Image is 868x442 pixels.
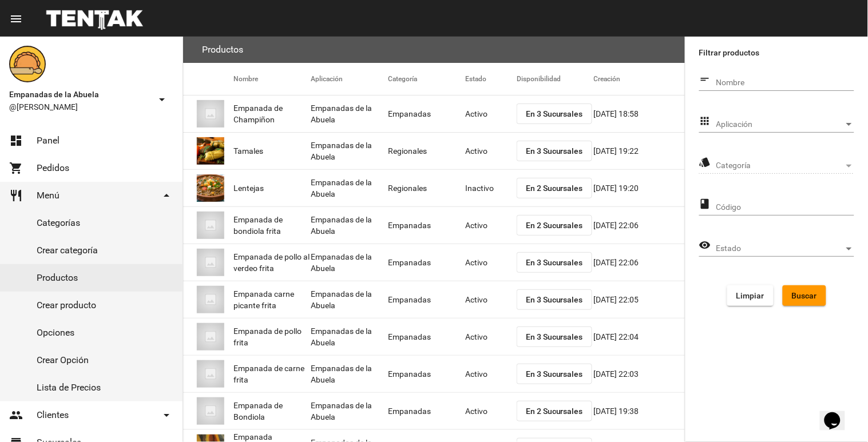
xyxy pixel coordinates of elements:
[820,396,857,431] iframe: chat widget
[792,291,817,300] span: Buscar
[517,252,592,273] button: En 3 Sucursales
[9,46,46,82] img: f0136945-ed32-4f7c-91e3-a375bc4bb2c5.png
[594,95,685,132] mat-cell: [DATE] 18:58
[233,288,311,311] span: Empanada carne picante frita
[311,244,388,281] mat-cell: Empanadas de la Abuela
[727,285,774,306] button: Limpiar
[197,174,224,202] img: 39d5eac7-c0dc-4c45-badd-7bc4776b2770.jpg
[594,281,685,318] mat-cell: [DATE] 22:05
[37,135,60,146] span: Panel
[311,281,388,318] mat-cell: Empanadas de la Abuela
[716,244,854,253] mat-select: Estado
[388,244,465,281] mat-cell: Empanadas
[716,161,844,170] span: Categoría
[517,289,592,310] button: En 3 Sucursales
[311,95,388,132] mat-cell: Empanadas de la Abuela
[465,170,517,206] mat-cell: Inactivo
[233,214,311,237] span: Empanada de bondiola frita
[594,207,685,244] mat-cell: [DATE] 22:06
[202,42,243,58] h3: Productos
[465,393,517,429] mat-cell: Activo
[517,401,592,421] button: En 2 Sucursales
[233,182,264,194] span: Lentejas
[388,356,465,392] mat-cell: Empanadas
[9,189,23,202] mat-icon: restaurant
[526,109,583,118] span: En 3 Sucursales
[465,281,517,318] mat-cell: Activo
[594,133,685,169] mat-cell: [DATE] 19:22
[9,87,150,101] span: Empanadas de la Abuela
[699,46,854,59] label: Filtrar productos
[197,286,224,313] img: 07c47add-75b0-4ce5-9aba-194f44787723.jpg
[37,190,60,201] span: Menú
[160,189,173,202] mat-icon: arrow_drop_down
[233,251,311,274] span: Empanada de pollo al verdeo frita
[233,145,263,157] span: Tamales
[233,363,311,385] span: Empanada de carne frita
[311,318,388,355] mat-cell: Empanadas de la Abuela
[526,221,583,230] span: En 2 Sucursales
[699,156,711,169] mat-icon: style
[9,408,23,422] mat-icon: people
[517,103,592,124] button: En 3 Sucursales
[311,170,388,206] mat-cell: Empanadas de la Abuela
[716,161,854,170] mat-select: Categoría
[233,400,311,423] span: Empanada de Bondiola
[716,120,844,129] span: Aplicación
[465,356,517,392] mat-cell: Activo
[465,244,517,281] mat-cell: Activo
[9,12,23,26] mat-icon: menu
[183,37,685,63] flou-section-header: Productos
[517,364,592,384] button: En 3 Sucursales
[233,102,311,125] span: Empanada de Champiñon
[388,207,465,244] mat-cell: Empanadas
[160,408,173,422] mat-icon: arrow_drop_down
[388,63,465,95] mat-header-cell: Categoría
[594,393,685,429] mat-cell: [DATE] 19:38
[716,120,854,129] mat-select: Aplicación
[699,114,711,128] mat-icon: apps
[388,281,465,318] mat-cell: Empanadas
[388,393,465,429] mat-cell: Empanadas
[465,63,517,95] mat-header-cell: Estado
[465,133,517,169] mat-cell: Activo
[526,184,583,193] span: En 2 Sucursales
[594,318,685,355] mat-cell: [DATE] 22:04
[9,161,23,175] mat-icon: shopping_cart
[594,356,685,392] mat-cell: [DATE] 22:03
[388,170,465,206] mat-cell: Regionales
[526,146,583,156] span: En 3 Sucursales
[197,397,224,425] img: 07c47add-75b0-4ce5-9aba-194f44787723.jpg
[716,78,854,87] input: Nombre
[517,141,592,161] button: En 3 Sucursales
[517,178,592,198] button: En 2 Sucursales
[311,356,388,392] mat-cell: Empanadas de la Abuela
[37,409,69,421] span: Clientes
[699,73,711,86] mat-icon: short_text
[197,137,224,165] img: 01d649f9-9164-4ab3-8b57-0dc6f96d6a20.jpg
[594,170,685,206] mat-cell: [DATE] 19:20
[526,295,583,304] span: En 3 Sucursales
[716,203,854,212] input: Código
[465,207,517,244] mat-cell: Activo
[526,332,583,341] span: En 3 Sucursales
[197,212,224,239] img: 07c47add-75b0-4ce5-9aba-194f44787723.jpg
[736,291,764,300] span: Limpiar
[197,360,224,388] img: 07c47add-75b0-4ce5-9aba-194f44787723.jpg
[311,393,388,429] mat-cell: Empanadas de la Abuela
[517,63,594,95] mat-header-cell: Disponibilidad
[197,100,224,128] img: 07c47add-75b0-4ce5-9aba-194f44787723.jpg
[197,323,224,351] img: 07c47add-75b0-4ce5-9aba-194f44787723.jpg
[233,63,311,95] mat-header-cell: Nombre
[526,407,583,416] span: En 2 Sucursales
[699,197,711,211] mat-icon: class
[517,326,592,347] button: En 3 Sucursales
[311,207,388,244] mat-cell: Empanadas de la Abuela
[37,162,69,174] span: Pedidos
[155,93,169,106] mat-icon: arrow_drop_down
[9,134,23,148] mat-icon: dashboard
[311,63,388,95] mat-header-cell: Aplicación
[233,325,311,348] span: Empanada de pollo frita
[197,249,224,276] img: 07c47add-75b0-4ce5-9aba-194f44787723.jpg
[594,244,685,281] mat-cell: [DATE] 22:06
